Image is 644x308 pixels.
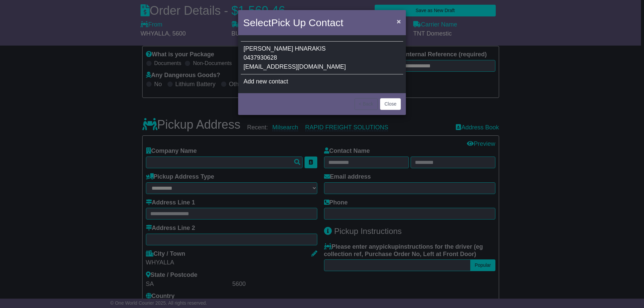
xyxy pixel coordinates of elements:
[244,54,277,61] span: 0437930628
[309,17,343,28] span: Contact
[380,98,401,110] button: Close
[355,98,378,110] button: < Back
[244,78,288,85] span: Add new contact
[295,45,326,52] span: HNARAKIS
[397,17,401,25] span: ×
[393,14,404,28] button: Close
[243,15,343,30] h4: Select
[271,17,306,28] span: Pick Up
[244,63,346,70] span: [EMAIL_ADDRESS][DOMAIN_NAME]
[244,45,293,52] span: [PERSON_NAME]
